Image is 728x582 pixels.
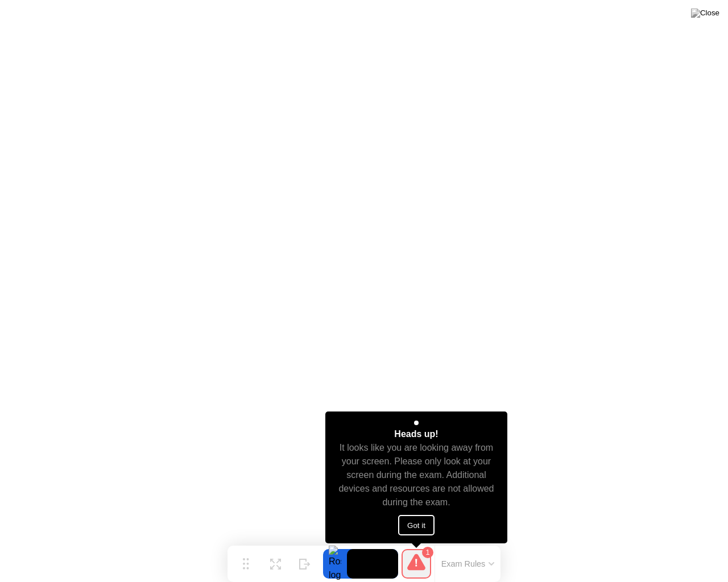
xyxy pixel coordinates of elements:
[691,9,719,18] img: Close
[422,547,433,558] div: 1
[336,441,498,509] div: It looks like you are looking away from your screen. Please only look at your screen during the e...
[394,427,438,441] div: Heads up!
[398,515,435,535] button: Got it
[438,559,498,569] button: Exam Rules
